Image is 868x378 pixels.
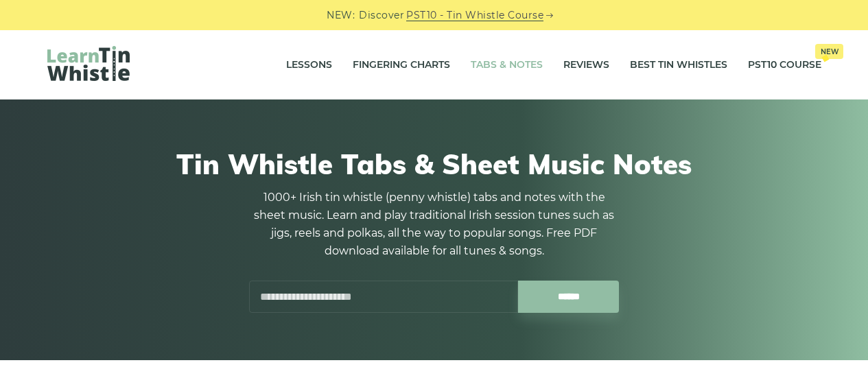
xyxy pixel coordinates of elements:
a: Reviews [563,48,609,82]
span: New [815,44,843,59]
a: Best Tin Whistles [630,48,727,82]
p: 1000+ Irish tin whistle (penny whistle) tabs and notes with the sheet music. Learn and play tradi... [249,189,620,260]
h1: Tin Whistle Tabs & Sheet Music Notes [47,147,821,180]
a: Lessons [286,48,332,82]
a: PST10 CourseNew [748,48,821,82]
a: Fingering Charts [353,48,450,82]
a: Tabs & Notes [471,48,543,82]
img: LearnTinWhistle.com [47,46,130,81]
